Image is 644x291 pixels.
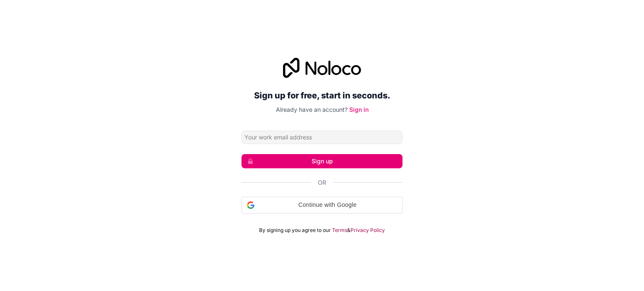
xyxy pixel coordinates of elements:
[241,131,402,144] input: Email address
[258,201,397,209] span: Continue with Google
[318,178,326,187] span: Or
[349,106,369,113] a: Sign in
[241,154,402,168] button: Sign up
[347,227,351,234] span: &
[332,227,347,234] a: Terms
[241,197,402,214] div: Continue with Google
[351,227,385,234] a: Privacy Policy
[241,88,402,103] h2: Sign up for free, start in seconds.
[276,106,348,113] span: Already have an account?
[259,227,331,234] span: By signing up you agree to our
